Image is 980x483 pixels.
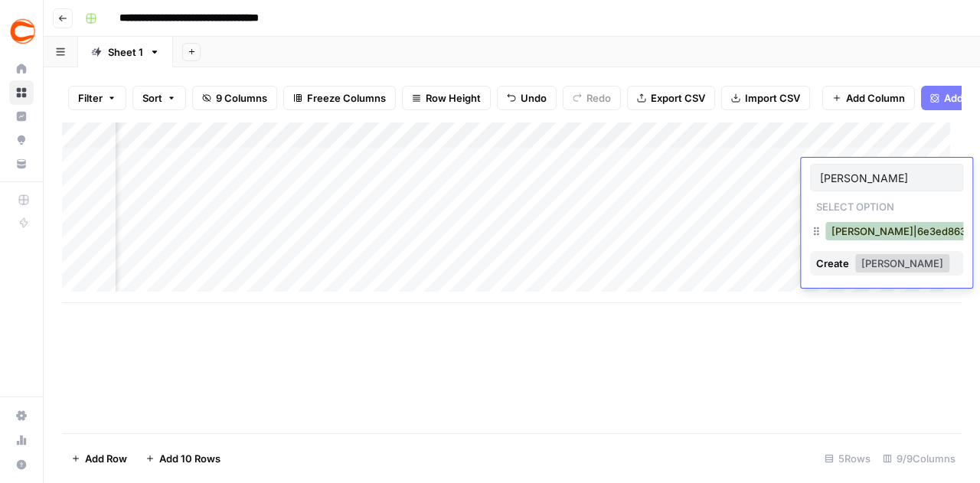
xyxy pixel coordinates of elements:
a: Browse [9,80,34,105]
span: Export CSV [651,90,705,106]
input: Search or create [820,171,953,184]
button: [PERSON_NAME] [855,254,949,273]
span: Import CSV [745,90,800,106]
p: Select option [810,196,900,214]
div: Sheet 1 [108,44,143,60]
button: 9 Columns [192,86,277,110]
button: Sort [132,86,186,110]
a: Insights [9,104,34,129]
a: Sheet 1 [78,37,173,67]
button: Add Row [62,446,136,471]
button: Freeze Columns [283,86,396,110]
div: 5 Rows [818,446,877,471]
button: Add 10 Rows [136,446,230,471]
span: Filter [78,90,103,106]
button: Redo [563,86,621,110]
div: Create [816,251,852,276]
button: Row Height [402,86,491,110]
div: [PERSON_NAME]|6e3ed863-ef38-44ac-aa39-22f1e10afc61 [810,219,963,246]
button: Workspace: Covers [9,12,34,51]
button: Help + Support [9,452,34,477]
span: Redo [586,90,611,106]
button: Filter [68,86,126,110]
span: Add Row [85,451,127,466]
a: Your Data [9,152,34,176]
span: Undo [521,90,547,106]
div: 9/9 Columns [877,446,962,471]
a: Settings [9,403,34,428]
a: Home [9,57,34,81]
a: Opportunities [9,128,34,152]
span: Add 10 Rows [159,451,220,466]
a: Usage [9,428,34,452]
span: Add Column [846,90,905,106]
span: Row Height [426,90,481,106]
span: 9 Columns [216,90,267,106]
span: Sort [142,90,162,106]
button: Create[PERSON_NAME] [810,251,963,276]
button: Add Column [822,86,915,110]
button: Import CSV [721,86,810,110]
button: Export CSV [627,86,715,110]
img: Covers Logo [9,18,37,45]
span: Freeze Columns [307,90,386,106]
button: Undo [497,86,557,110]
